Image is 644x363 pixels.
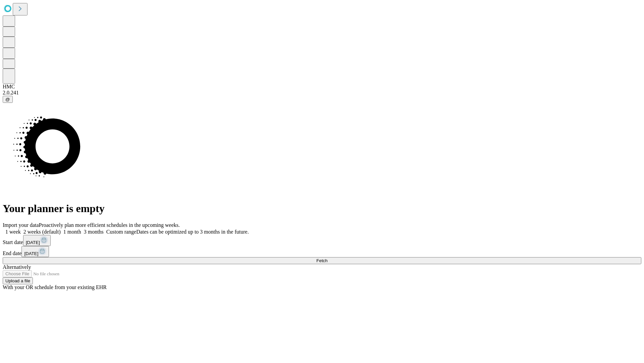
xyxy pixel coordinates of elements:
[24,251,38,256] span: [DATE]
[63,229,81,235] span: 1 month
[26,240,40,245] span: [DATE]
[3,257,641,264] button: Fetch
[3,202,641,215] h1: Your planner is empty
[3,235,641,246] div: Start date
[3,264,31,270] span: Alternatively
[23,235,51,246] button: [DATE]
[21,246,49,257] button: [DATE]
[316,258,327,263] span: Fetch
[3,246,641,257] div: End date
[39,222,180,228] span: Proactively plan more efficient schedules in the upcoming weeks.
[3,277,33,284] button: Upload a file
[23,229,61,235] span: 2 weeks (default)
[5,229,21,235] span: 1 week
[3,90,641,96] div: 2.0.241
[3,96,13,103] button: @
[106,229,136,235] span: Custom range
[136,229,249,235] span: Dates can be optimized up to 3 months in the future.
[3,284,107,290] span: With your OR schedule from your existing EHR
[5,97,10,102] span: @
[3,84,641,90] div: HMC
[3,222,39,228] span: Import your data
[84,229,104,235] span: 3 months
